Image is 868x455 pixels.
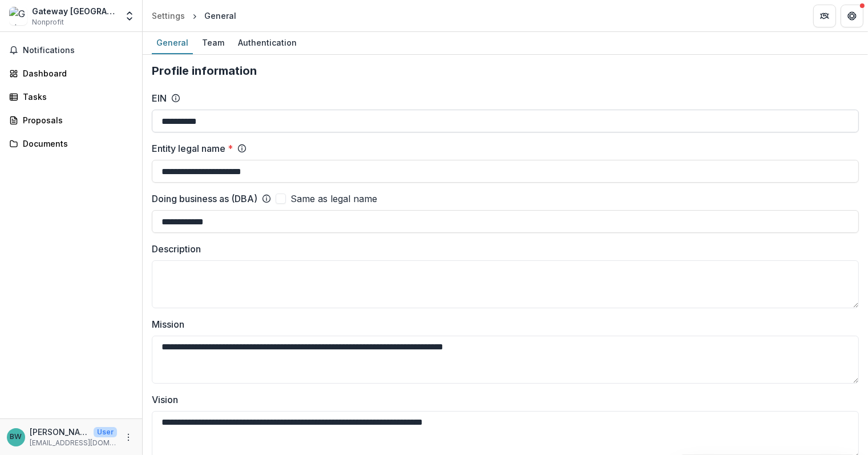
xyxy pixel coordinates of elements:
[152,64,859,78] h2: Profile information
[147,7,241,24] nav: breadcrumb
[94,427,117,437] p: User
[5,87,138,106] a: Tasks
[32,5,117,17] div: Gateway [GEOGRAPHIC_DATA][PERSON_NAME]
[233,34,301,51] div: Authentication
[152,32,193,54] a: General
[23,138,128,150] div: Documents
[9,7,27,25] img: Gateway Metro St. Louis
[122,430,135,444] button: More
[841,5,863,27] button: Get Help
[152,192,257,206] label: Doing business as (DBA)
[152,34,193,51] div: General
[152,393,852,406] label: Vision
[233,32,301,54] a: Authentication
[23,46,133,55] span: Notifications
[23,114,128,126] div: Proposals
[23,91,128,103] div: Tasks
[5,64,138,83] a: Dashboard
[5,134,138,153] a: Documents
[122,5,138,27] button: Open entity switcher
[152,242,852,256] label: Description
[197,34,229,51] div: Team
[290,192,377,206] span: Same as legal name
[197,32,229,54] a: Team
[5,41,138,59] button: Notifications
[813,5,836,27] button: Partners
[30,426,89,438] p: [PERSON_NAME]
[204,10,236,22] div: General
[152,91,167,105] label: EIN
[5,111,138,130] a: Proposals
[30,438,117,448] p: [EMAIL_ADDRESS][DOMAIN_NAME]
[152,10,185,22] div: Settings
[32,17,64,27] span: Nonprofit
[152,142,233,155] label: Entity legal name
[10,433,22,441] div: Bethany Wattles
[147,7,189,24] a: Settings
[23,67,128,79] div: Dashboard
[152,317,852,331] label: Mission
